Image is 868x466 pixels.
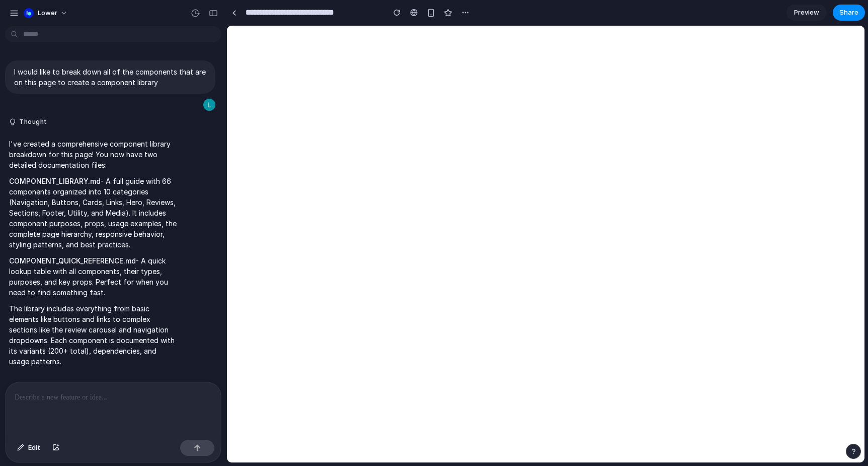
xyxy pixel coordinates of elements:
p: I've created a comprehensive component library breakdown for this page! You now have two detailed... [9,139,177,170]
button: Share [833,5,865,21]
span: Share [839,8,858,18]
p: - A quick lookup table with all components, their types, purposes, and key props. Perfect for whe... [9,255,177,298]
p: - A full guide with 66 components organized into 10 categories (Navigation, Buttons, Cards, Links... [9,176,177,250]
strong: COMPONENT_LIBRARY.md [9,177,101,185]
strong: COMPONENT_QUICK_REFERENCE.md [9,256,136,265]
a: Preview [786,5,827,21]
span: Preview [794,8,819,18]
p: The library includes everything from basic elements like buttons and links to complex sections li... [9,303,177,367]
button: Edit [12,440,45,456]
button: Lower [20,5,73,21]
span: Edit [28,443,40,453]
p: I would like to break down all of the components that are on this page to create a component library [14,66,206,88]
span: Lower [38,8,57,18]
